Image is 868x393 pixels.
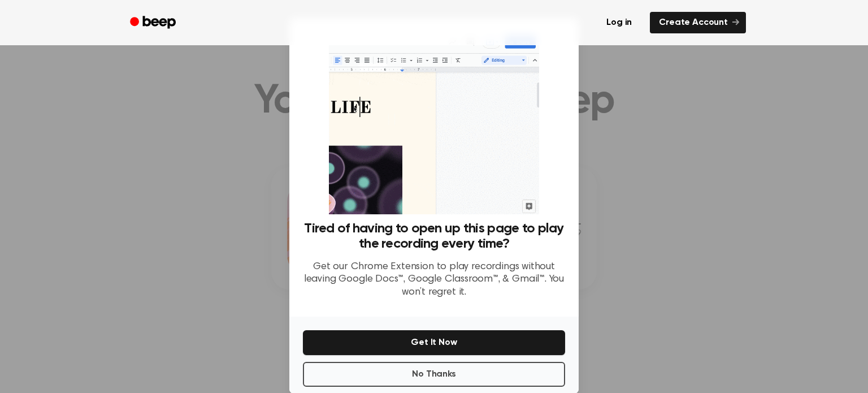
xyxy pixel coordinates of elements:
a: Beep [122,12,186,34]
button: Get It Now [303,330,565,355]
img: Beep extension in action [329,32,539,214]
a: Log in [595,10,643,36]
a: Create Account [650,12,746,33]
p: Get our Chrome Extension to play recordings without leaving Google Docs™, Google Classroom™, & Gm... [303,261,565,299]
h3: Tired of having to open up this page to play the recording every time? [303,221,565,252]
button: No Thanks [303,362,565,387]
